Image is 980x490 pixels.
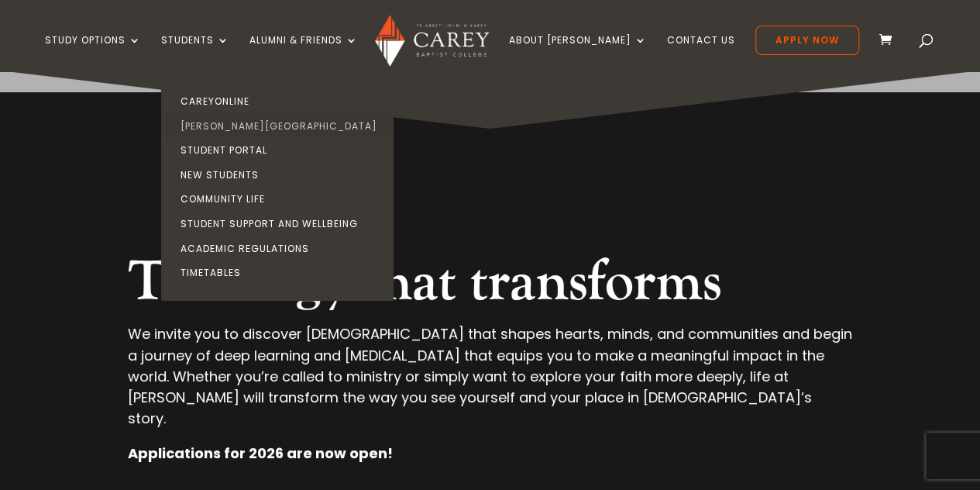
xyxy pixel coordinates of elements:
[161,35,229,71] a: Students
[128,249,852,323] h2: Theology that transforms
[667,35,735,71] a: Contact Us
[165,212,397,236] a: Student Support and Wellbeing
[128,443,393,463] strong: Applications for 2026 are now open!
[165,236,397,261] a: Academic Regulations
[375,15,489,67] img: Carey Baptist College
[755,26,859,55] a: Apply Now
[165,163,397,188] a: New Students
[165,114,397,139] a: [PERSON_NAME][GEOGRAPHIC_DATA]
[249,35,358,71] a: Alumni & Friends
[165,138,397,163] a: Student Portal
[45,35,141,71] a: Study Options
[165,261,397,285] a: Timetables
[128,323,852,443] p: We invite you to discover [DEMOGRAPHIC_DATA] that shapes hearts, minds, and communities and begin...
[165,187,397,212] a: Community Life
[509,35,647,71] a: About [PERSON_NAME]
[165,89,397,114] a: CareyOnline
